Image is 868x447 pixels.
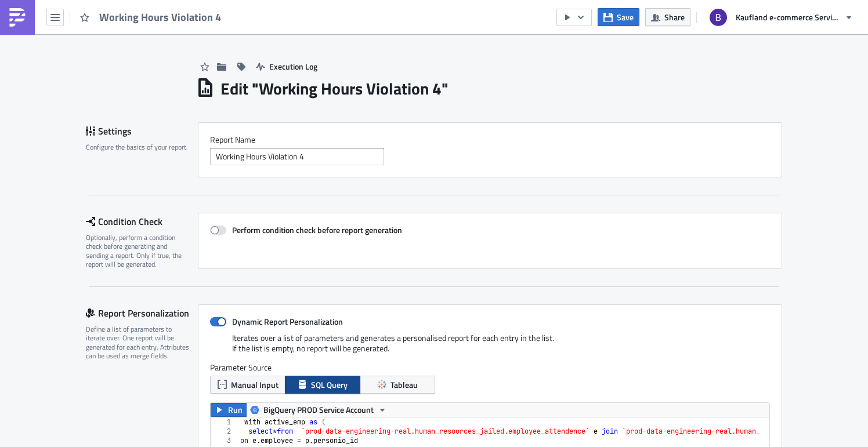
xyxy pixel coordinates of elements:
[211,427,238,436] div: 2
[390,379,418,391] span: Tableau
[664,11,685,23] span: Share
[231,379,279,391] span: Manual Input
[311,379,348,391] span: SQL Query
[86,304,198,322] div: Report Personalization
[703,5,859,30] button: Kaufland e-commerce Services GmbH & Co. KG
[829,408,856,435] iframe: Intercom live chat
[86,143,190,151] div: Configure the basics of your report.
[86,122,198,140] div: Settings
[285,376,360,394] button: SQL Query
[263,403,374,417] span: BigQuery PROD Service Account
[246,403,391,417] button: BigQuery PROD Service Account
[228,403,243,417] span: Run
[360,376,435,394] button: Tableau
[211,436,238,445] div: 3
[736,11,840,23] span: Kaufland e-commerce Services GmbH & Co. KG
[598,8,639,26] button: Save
[210,135,770,145] label: Report Nam﻿e
[232,224,402,236] strong: Perform condition check before report generation
[211,403,247,417] button: Run
[617,11,634,23] span: Save
[210,333,770,362] div: Iterates over a list of parameters and generates a personalised report for each entry in the list...
[86,233,190,269] div: Optionally, perform a condition check before generating and sending a report. Only if true, the r...
[210,362,770,373] label: Parameter Source
[269,60,317,72] span: Execution Log
[232,315,343,328] strong: Dynamic Report Personalization
[86,325,190,361] div: Define a list of parameters to iterate over. One report will be generated for each entry. Attribu...
[645,8,690,26] button: Share
[8,8,27,27] img: PushMetrics
[99,10,222,24] span: Working Hours Violation 4
[86,213,198,230] div: Condition Check
[210,376,285,394] button: Manual Input
[708,8,728,27] img: Avatar
[250,57,323,75] button: Execution Log
[220,78,449,99] h1: Edit " Working Hours Violation 4 "
[211,417,238,427] div: 1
